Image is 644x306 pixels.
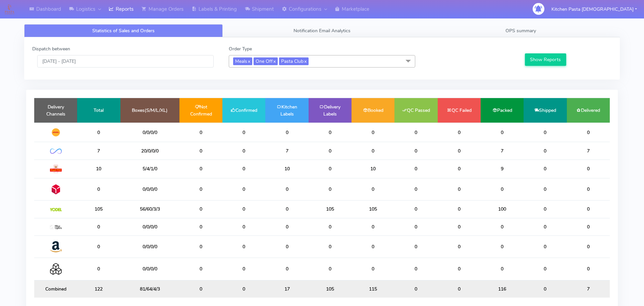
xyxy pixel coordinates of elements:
td: 10 [352,160,394,178]
td: 0 [179,258,222,280]
td: 17 [265,280,308,298]
td: 0 [481,123,524,142]
td: 0 [179,201,222,218]
ul: Tabs [24,24,620,37]
td: 0 [524,123,567,142]
img: OnFleet [50,148,62,154]
td: 105 [309,280,352,298]
td: 0/0/0/0 [120,178,179,200]
td: 0 [567,218,610,235]
td: 0 [222,280,265,298]
td: 0 [265,258,308,280]
span: OPS summary [505,28,536,34]
td: 0/0/0/0 [120,123,179,142]
td: 0 [438,218,481,235]
td: 0 [524,235,567,258]
td: QC Passed [394,98,437,123]
td: 0 [438,142,481,160]
label: Dispatch between [32,45,70,52]
td: 0 [265,123,308,142]
td: 0 [481,258,524,280]
td: 7 [481,142,524,160]
input: Pick the Daterange [37,55,214,68]
a: x [304,57,307,64]
td: Kitchen Labels [265,98,308,123]
td: 0 [309,178,352,200]
td: 7 [77,142,120,160]
td: 0 [309,235,352,258]
td: 0 [222,235,265,258]
a: x [247,57,250,64]
td: 0 [77,218,120,235]
td: 0 [394,201,437,218]
td: 0 [394,178,437,200]
td: 0 [524,201,567,218]
td: 0 [222,160,265,178]
a: x [273,57,276,64]
td: 0 [567,201,610,218]
td: 10 [265,160,308,178]
td: 0 [438,201,481,218]
td: 0 [309,218,352,235]
td: 0/0/0/0 [120,258,179,280]
td: 0/0/0/0 [120,235,179,258]
td: 0 [77,178,120,200]
td: 0 [222,142,265,160]
span: Statistics of Sales and Orders [92,28,155,34]
td: 0 [265,201,308,218]
td: Booked [352,98,394,123]
td: 0 [265,178,308,200]
td: 105 [309,201,352,218]
td: Shipped [524,98,567,123]
td: Boxes(S/M/L/XL) [120,98,179,123]
td: 122 [77,280,120,298]
td: 0 [394,123,437,142]
td: 7 [567,142,610,160]
img: Collection [50,263,62,275]
td: Packed [481,98,524,123]
span: One Off [254,57,278,65]
td: 0 [524,142,567,160]
td: 81/64/4/3 [120,280,179,298]
td: 0 [352,123,394,142]
td: 0 [438,258,481,280]
img: Amazon [50,241,62,253]
td: 0 [352,142,394,160]
td: 100 [481,201,524,218]
td: Confirmed [222,98,265,123]
td: 0 [524,178,567,200]
td: Delivery Channels [34,98,77,123]
td: 0 [567,160,610,178]
span: Meals [233,57,252,65]
span: Notification Email Analytics [293,28,351,34]
td: 0 [524,280,567,298]
span: Pasta Club [279,57,309,65]
td: 0 [394,280,437,298]
td: 0 [394,160,437,178]
img: MaxOptra [50,225,62,230]
td: 0 [524,160,567,178]
button: Kitchen Pasta [DEMOGRAPHIC_DATA] [546,2,642,16]
td: 0 [481,235,524,258]
td: 0 [222,258,265,280]
td: 0 [179,218,222,235]
td: 0 [309,160,352,178]
td: 0 [179,123,222,142]
td: 0 [352,218,394,235]
td: 0 [567,123,610,142]
td: 0 [438,160,481,178]
img: DHL [50,128,62,137]
td: 0 [352,258,394,280]
td: Total [77,98,120,123]
td: 0 [394,258,437,280]
td: 0 [222,178,265,200]
td: 0 [481,178,524,200]
td: 0 [77,123,120,142]
td: 0 [179,142,222,160]
td: 0 [309,142,352,160]
td: 0 [438,123,481,142]
button: Show Reports [525,53,566,66]
td: 7 [567,280,610,298]
td: 0 [222,123,265,142]
td: 0 [394,218,437,235]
